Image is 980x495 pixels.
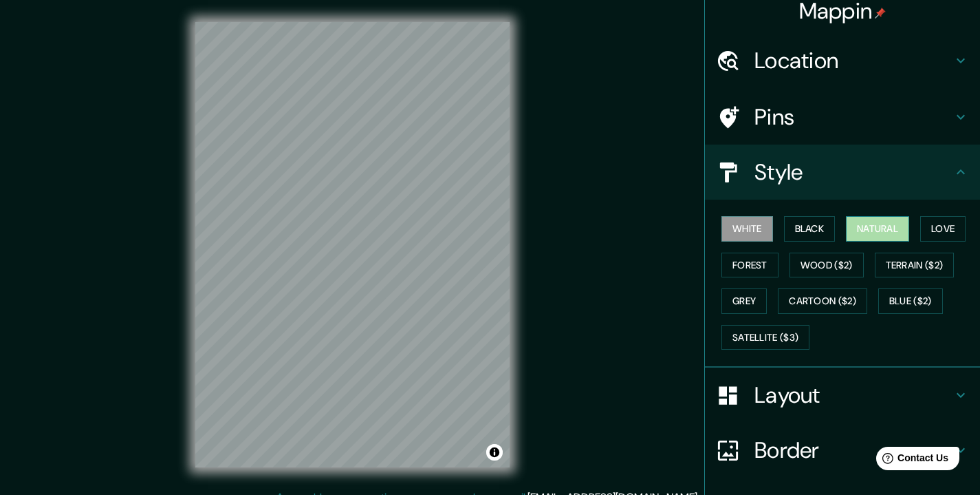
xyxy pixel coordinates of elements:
h4: Pins [754,103,952,131]
button: Forest [721,253,778,278]
h4: Style [754,158,952,186]
h4: Location [754,47,952,74]
div: Border [705,423,980,478]
button: Cartoon ($2) [778,288,867,314]
button: White [721,216,773,242]
img: pin-icon.png [875,8,886,19]
button: Love [920,216,966,242]
div: Layout [705,368,980,423]
div: Pins [705,89,980,145]
button: Blue ($2) [878,288,943,314]
button: Black [784,216,836,242]
button: Natural [846,216,909,242]
button: Wood ($2) [790,253,864,278]
div: Style [705,145,980,200]
h4: Border [754,436,952,464]
h4: Layout [754,381,952,409]
canvas: Map [195,22,510,467]
iframe: Help widget launcher [858,441,965,480]
button: Terrain ($2) [875,253,955,278]
button: Satellite ($3) [721,325,809,350]
button: Toggle attribution [486,444,503,461]
div: Location [705,33,980,88]
button: Grey [721,288,767,314]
